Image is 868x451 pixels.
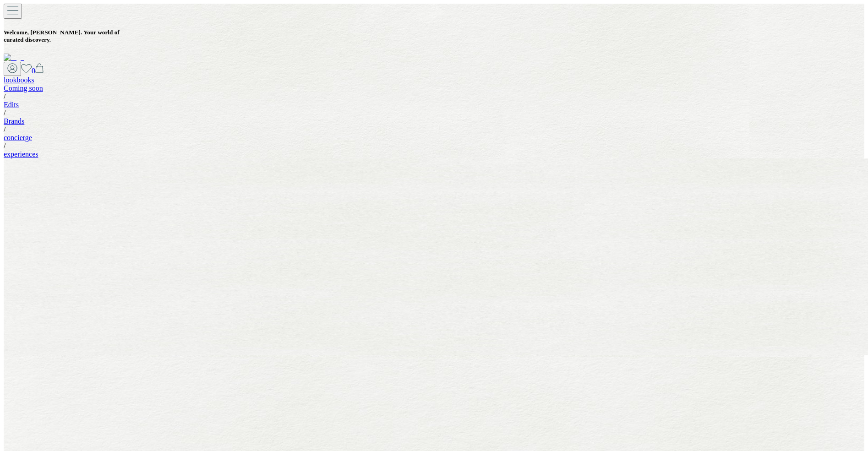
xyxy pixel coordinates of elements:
a: 0 [32,67,44,75]
div: Coming soon [4,84,864,92]
div: / [4,125,864,134]
h5: Welcome, [PERSON_NAME] . Your world of curated discovery. [4,29,864,43]
div: / [4,142,864,150]
a: Edits [4,101,19,109]
div: / [4,109,864,117]
a: concierge [4,134,32,141]
span: 0 [32,67,35,75]
a: experiences [4,150,38,158]
a: lookbooksComing soon [4,76,864,92]
img: logo [4,54,24,62]
div: lookbooks [4,76,864,84]
div: / [4,92,864,101]
a: Brands [4,117,24,125]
